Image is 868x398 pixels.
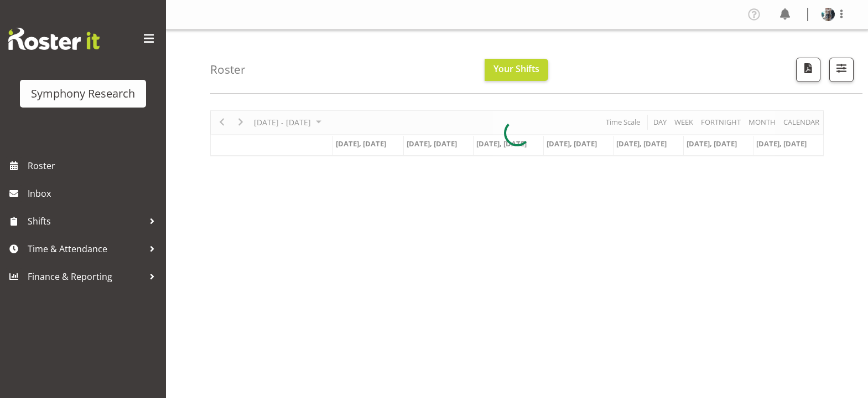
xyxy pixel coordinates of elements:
span: Finance & Reporting [28,268,144,285]
span: Roster [28,157,160,174]
div: Symphony Research [31,85,135,102]
img: Rosterit website logo [8,28,100,50]
span: Shifts [28,213,144,229]
button: Your Shifts [485,59,548,81]
span: Your Shifts [493,63,539,75]
span: Time & Attendance [28,241,144,257]
button: Download a PDF of the roster according to the set date range. [796,58,820,82]
img: karen-rimmer509cc44dc399f68592e3a0628bc04820.png [822,8,835,21]
button: Filter Shifts [829,58,854,82]
h4: Roster [210,63,246,76]
span: Inbox [28,185,160,202]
